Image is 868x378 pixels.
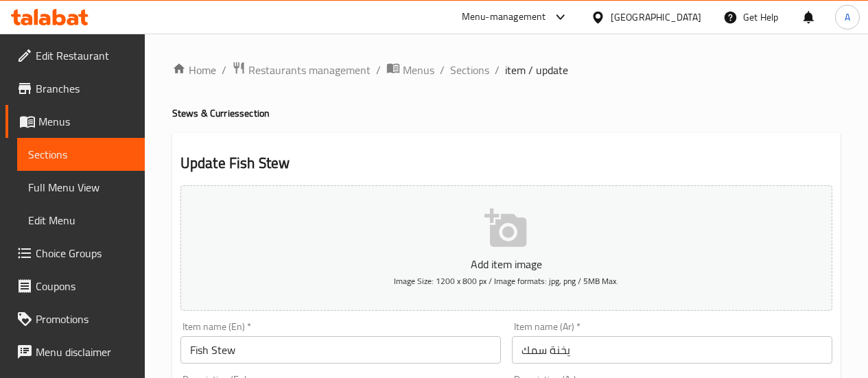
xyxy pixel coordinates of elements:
[180,185,832,311] button: Add item imageImage Size: 1200 x 800 px / Image formats: jpg, png / 5MB Max.
[36,80,134,97] span: Branches
[505,62,568,78] span: item / update
[38,113,134,130] span: Menus
[248,62,371,78] span: Restaurants management
[5,237,145,270] a: Choice Groups
[5,105,145,138] a: Menus
[28,179,134,196] span: Full Menu View
[36,311,134,327] span: Promotions
[5,335,145,368] a: Menu disclaimer
[403,62,434,78] span: Menus
[386,61,434,79] a: Menus
[28,212,134,228] span: Edit Menu
[462,9,546,25] div: Menu-management
[172,62,216,78] a: Home
[512,336,832,364] input: Enter name Ar
[222,62,226,78] li: /
[611,10,701,25] div: [GEOGRAPHIC_DATA]
[440,62,445,78] li: /
[450,62,489,78] a: Sections
[180,336,501,364] input: Enter name En
[394,273,618,289] span: Image Size: 1200 x 800 px / Image formats: jpg, png / 5MB Max.
[36,278,134,294] span: Coupons
[5,270,145,303] a: Coupons
[180,153,832,174] h2: Update Fish Stew
[36,245,134,261] span: Choice Groups
[376,62,381,78] li: /
[36,47,134,64] span: Edit Restaurant
[17,171,145,204] a: Full Menu View
[202,256,811,272] p: Add item image
[5,303,145,335] a: Promotions
[495,62,500,78] li: /
[172,106,841,120] h4: Stews & Curries section
[17,204,145,237] a: Edit Menu
[28,146,134,163] span: Sections
[17,138,145,171] a: Sections
[5,39,145,72] a: Edit Restaurant
[232,61,371,79] a: Restaurants management
[5,72,145,105] a: Branches
[845,10,850,25] span: A
[172,61,841,79] nav: breadcrumb
[36,344,134,360] span: Menu disclaimer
